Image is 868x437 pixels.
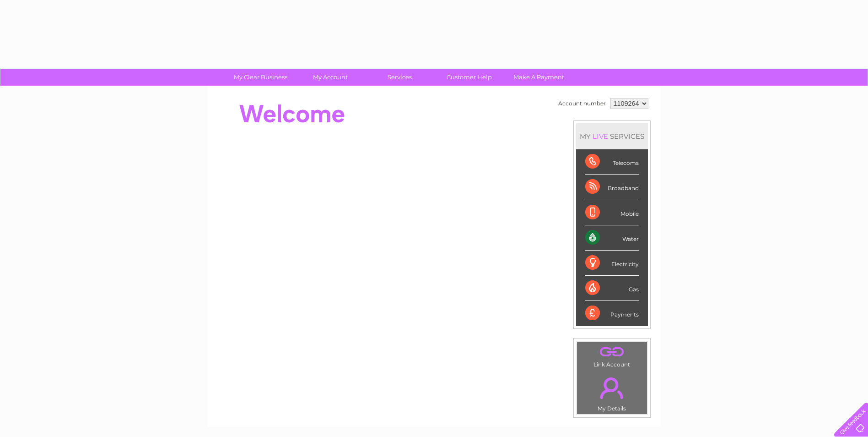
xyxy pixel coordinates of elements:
a: My Account [292,69,368,86]
div: Electricity [585,251,639,276]
div: Gas [585,276,639,301]
td: Account number [556,96,608,111]
a: Make A Payment [501,69,577,86]
td: My Details [577,370,647,415]
td: Link Account [577,341,647,370]
a: My Clear Business [223,69,298,86]
a: . [579,344,645,360]
div: Water [585,225,639,251]
a: Services [362,69,437,86]
div: Broadband [585,175,639,200]
div: Payments [585,301,639,326]
div: Mobile [585,200,639,225]
div: LIVE [591,132,610,141]
div: MY SERVICES [576,123,648,149]
a: . [579,372,645,404]
a: Customer Help [431,69,507,86]
div: Telecoms [585,149,639,175]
